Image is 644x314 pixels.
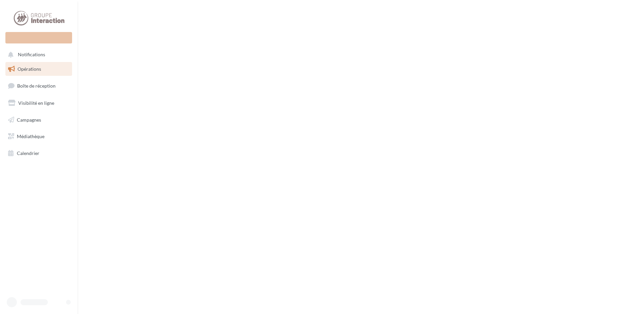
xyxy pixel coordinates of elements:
[17,133,44,139] span: Médiathèque
[4,113,73,127] a: Campagnes
[18,52,45,58] span: Notifications
[17,150,39,156] span: Calendrier
[4,146,73,160] a: Calendrier
[4,96,73,110] a: Visibilité en ligne
[17,83,56,89] span: Boîte de réception
[5,32,72,43] div: Nouvelle campagne
[18,66,41,72] span: Opérations
[17,117,41,122] span: Campagnes
[4,78,73,93] a: Boîte de réception
[18,100,54,106] span: Visibilité en ligne
[4,129,73,144] a: Médiathèque
[4,62,73,76] a: Opérations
